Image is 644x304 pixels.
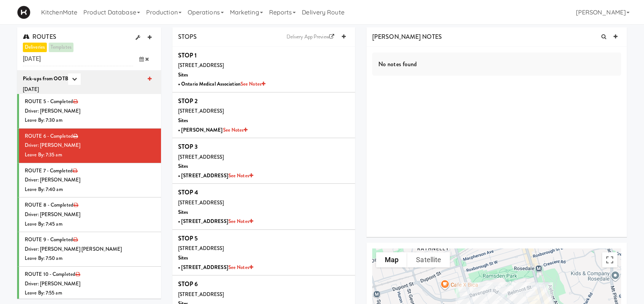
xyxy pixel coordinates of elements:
a: Delivery App Preview [283,31,338,43]
b: • [STREET_ADDRESS] [178,264,253,271]
a: See Notes [241,80,265,88]
li: ROUTE 7 - CompletedDriver: [PERSON_NAME]Leave By: 7:40 am [17,163,161,198]
span: ROUTE 9 - Completed [25,236,73,243]
li: ROUTE 5 - CompletedDriver: [PERSON_NAME]Leave By: 7:30 am [17,94,161,129]
div: Driver: [PERSON_NAME] [PERSON_NAME] [25,245,155,254]
a: See Notes [228,172,253,179]
div: [STREET_ADDRESS] [178,244,349,253]
b: • [STREET_ADDRESS] [178,172,253,179]
b: STOP 1 [178,51,197,60]
div: [STREET_ADDRESS] [178,153,349,162]
span: ROUTE 7 - Completed [25,167,73,174]
b: Sites [178,71,188,78]
a: See Notes [223,126,248,134]
li: ROUTE 8 - CompletedDriver: [PERSON_NAME]Leave By: 7:45 am [17,197,161,232]
b: Sites [178,209,188,216]
b: STOP 4 [178,188,199,197]
div: No notes found [372,53,621,76]
b: • [STREET_ADDRESS] [178,218,253,225]
li: STOP 1[STREET_ADDRESS]Sites• Ontario Medical AssociationSee Notes [172,47,355,92]
div: Leave By: 7:35 am [25,150,155,160]
b: Sites [178,117,188,124]
a: deliveries [23,43,47,52]
li: STOP 3[STREET_ADDRESS]Sites• [STREET_ADDRESS]See Notes [172,138,355,184]
b: • Ontario Medical Association [178,80,265,88]
span: STOPS [178,32,197,41]
a: templates [49,43,73,52]
b: Sites [178,162,188,170]
span: ROUTE 5 - Completed [25,98,73,105]
b: Pick-ups from OOTB [23,75,68,82]
span: ROUTE 6 - Completed [25,132,73,140]
b: STOP 5 [178,234,198,243]
b: STOP 3 [178,142,198,151]
div: Driver: [PERSON_NAME] [25,210,155,220]
div: Driver: [PERSON_NAME] [25,107,155,116]
div: Leave By: 7:30 am [25,116,155,125]
span: ROUTE 10 - Completed [25,271,75,278]
button: Toggle fullscreen view [602,252,617,267]
div: Leave By: 7:45 am [25,220,155,229]
div: [STREET_ADDRESS] [178,61,349,70]
li: ROUTE 6 - CompletedDriver: [PERSON_NAME]Leave By: 7:35 am [17,129,161,163]
a: See Notes [228,264,253,271]
div: Leave By: 7:40 am [25,185,155,194]
li: STOP 2[STREET_ADDRESS]Sites• [PERSON_NAME]See Notes [172,92,355,138]
span: ROUTE 8 - Completed [25,201,73,209]
div: [STREET_ADDRESS] [178,107,349,116]
div: Driver: [PERSON_NAME] [25,175,155,185]
span: [PERSON_NAME] NOTES [372,32,442,41]
a: See Notes [228,218,253,225]
b: Sites [178,254,188,261]
img: Micromart [17,6,30,19]
span: ROUTES [23,32,56,41]
div: [STREET_ADDRESS] [178,198,349,208]
button: Show satellite imagery [407,252,450,267]
button: Show street map [376,252,407,267]
li: ROUTE 10 - CompletedDriver: [PERSON_NAME]Leave By: 7:55 am [17,267,161,301]
b: • [PERSON_NAME] [178,126,248,134]
div: Driver: [PERSON_NAME] [25,141,155,150]
b: STOP 2 [178,97,198,105]
b: STOP 6 [178,280,198,288]
li: ROUTE 9 - CompletedDriver: [PERSON_NAME] [PERSON_NAME]Leave By: 7:50 am [17,232,161,267]
li: STOP 4[STREET_ADDRESS]Sites• [STREET_ADDRESS]See Notes [172,184,355,229]
div: Leave By: 7:55 am [25,288,155,298]
div: [DATE] [23,85,155,94]
div: Driver: [PERSON_NAME] [25,279,155,289]
div: Leave By: 7:50 am [25,254,155,263]
div: [STREET_ADDRESS] [178,290,349,299]
li: STOP 5[STREET_ADDRESS]Sites• [STREET_ADDRESS]See Notes [172,230,355,275]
